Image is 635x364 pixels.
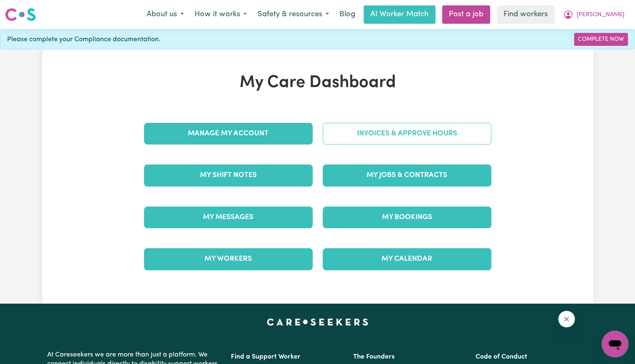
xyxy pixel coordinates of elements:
[476,354,527,360] a: Code of Conduct
[602,331,628,357] iframe: Button to launch messaging window
[323,207,491,228] a: My Bookings
[139,73,496,93] h1: My Care Dashboard
[574,33,628,46] a: Complete Now
[144,123,313,145] a: Manage My Account
[7,35,160,45] span: Please complete your Compliance documentation.
[144,248,313,270] a: My Workers
[144,207,313,228] a: My Messages
[141,6,189,23] button: About us
[5,7,36,22] img: Careseekers logo
[323,165,491,186] a: My Jobs & Contracts
[577,10,625,20] span: [PERSON_NAME]
[353,354,395,360] a: The Founders
[558,6,630,23] button: My Account
[5,5,36,24] a: Careseekers logo
[323,123,491,145] a: Invoices & Approve Hours
[189,6,252,23] button: How it works
[442,5,490,24] a: Post a job
[364,5,435,24] a: AI Worker Match
[497,5,554,24] a: Find workers
[323,248,491,270] a: My Calendar
[144,165,313,186] a: My Shift Notes
[231,354,301,360] a: Find a Support Worker
[267,319,368,325] a: Careseekers home page
[334,5,360,24] a: Blog
[5,6,51,12] span: Need any help?
[558,311,575,327] iframe: Close message
[252,6,334,23] button: Safety & resources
